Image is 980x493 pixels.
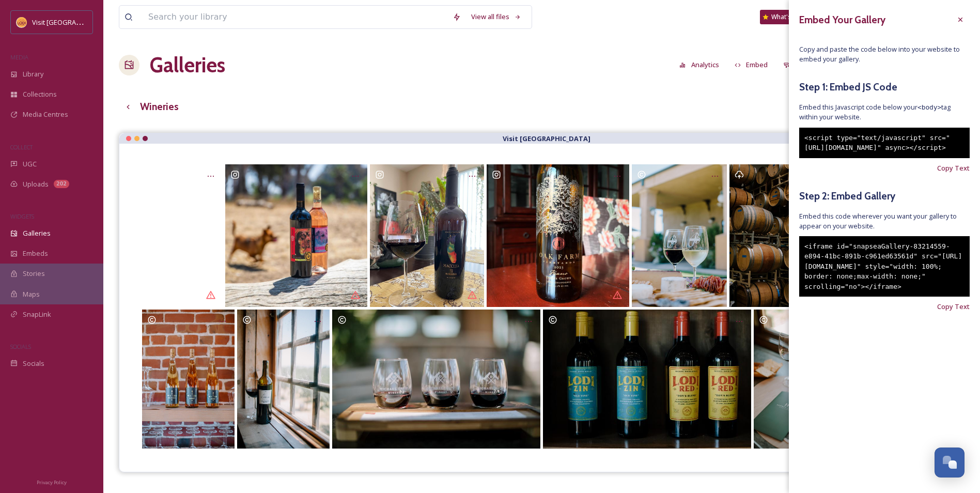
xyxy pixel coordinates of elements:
[729,55,773,75] button: Embed
[37,479,67,486] span: Privacy Policy
[799,211,970,231] span: Embed this code wherever you want your gallery to appear on your website.
[10,343,31,350] span: SOCIALS
[23,89,57,99] span: Collections
[799,102,970,122] span: Embed this Javascript code below your tag within your website.
[37,475,67,488] a: Privacy Policy
[23,289,40,299] span: Maps
[799,128,970,158] div: <script type="text/javascript" src="[URL][DOMAIN_NAME]" async></script>
[935,448,965,477] button: Open Chat
[23,110,68,119] span: Media Centres
[23,269,45,279] span: Stories
[23,69,43,79] span: Library
[23,159,37,169] span: UGC
[10,212,34,220] span: WIDGETS
[143,6,447,28] input: Search your library
[23,179,49,189] span: Uploads
[10,143,33,151] span: COLLECT
[150,50,225,81] a: Galleries
[799,12,885,27] h3: Embed Your Gallery
[799,44,970,64] span: Copy and paste the code below into your website to embed your gallery.
[23,359,44,368] span: Socials
[760,10,812,24] a: What's New
[23,310,51,319] span: SnapLink
[674,55,724,75] button: Analytics
[937,302,970,312] span: Copy Text
[23,249,48,258] span: Embeds
[32,17,112,27] span: Visit [GEOGRAPHIC_DATA]
[937,163,970,173] span: Copy Text
[140,99,179,114] h3: Wineries
[17,17,27,27] img: Square%20Social%20Visit%20Lodi.png
[799,189,970,204] h5: Step 2: Embed Gallery
[674,55,729,75] a: Analytics
[799,236,970,297] div: <iframe id="snapseaGallery-83214559-e894-41bc-891b-c961ed63561d" src="[URL][DOMAIN_NAME]" style="...
[799,80,970,95] h5: Step 1: Embed JS Code
[10,53,28,61] span: MEDIA
[778,55,846,75] button: Customise
[917,103,941,111] span: <body>
[466,7,526,27] a: View all files
[54,180,69,188] div: 202
[503,134,590,143] strong: Visit [GEOGRAPHIC_DATA]
[23,228,51,238] span: Galleries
